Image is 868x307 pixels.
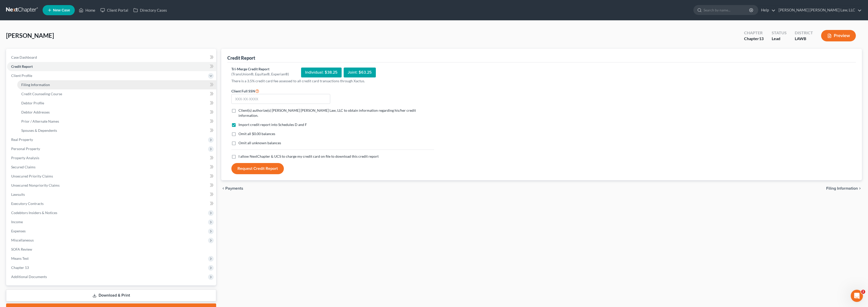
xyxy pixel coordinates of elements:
[7,163,216,172] a: Secured Claims
[11,265,29,270] span: Chapter 13
[795,30,813,36] div: District
[17,80,216,89] a: Filing Information
[772,30,787,36] div: Status
[21,101,44,105] span: Debtor Profile
[231,78,434,84] p: There is a 3.5% credit card fee assessed to all credit card transactions through Xactus.
[7,153,216,163] a: Property Analysis
[11,156,39,160] span: Property Analysis
[11,247,32,251] span: SOFA Review
[7,181,216,190] a: Unsecured Nonpriority Claims
[858,186,862,190] i: chevron_right
[231,163,284,174] button: Request Credit Report
[238,132,275,136] span: Omit all $0.00 balances
[231,89,255,93] span: Client Full SSN
[21,128,57,133] span: Spouses & Dependents
[759,6,775,15] a: Help
[776,6,862,15] a: [PERSON_NAME] [PERSON_NAME] Law, LLC
[17,117,216,126] a: Prior / Alternate Names
[7,53,216,62] a: Case Dashboard
[238,108,416,118] span: Client(s) authorize(s) [PERSON_NAME] [PERSON_NAME] Law, LLC to obtain information regarding his/h...
[21,119,59,123] span: Prior / Alternate Names
[21,92,62,96] span: Credit Counseling Course
[225,186,243,190] span: Payments
[221,186,243,190] button: chevron_left Payments
[11,211,57,215] span: Codebtors Insiders & Notices
[6,32,54,39] span: [PERSON_NAME]
[744,30,764,36] div: Chapter
[227,55,255,61] div: Credit Report
[231,67,289,72] div: Tri-Merge Credit Report
[7,199,216,208] a: Executory Contracts
[11,73,32,78] span: Client Profile
[861,290,865,294] span: 2
[11,192,25,197] span: Lawsuits
[826,186,858,190] span: Filing Information
[11,256,29,261] span: Means Test
[6,289,216,301] a: Download & Print
[231,94,330,104] input: XXX-XX-XXXX
[11,183,60,187] span: Unsecured Nonpriority Claims
[11,201,44,206] span: Executory Contracts
[851,290,863,302] iframe: Intercom live chat
[11,174,53,178] span: Unsecured Priority Claims
[11,238,34,242] span: Miscellaneous
[238,122,307,127] span: Import credit report into Schedules D and F
[821,30,856,41] button: Preview
[11,64,33,69] span: Credit Report
[795,36,813,42] div: LAWB
[744,36,764,42] div: Chapter
[704,5,750,15] input: Search by name...
[344,68,376,77] div: Joint: $63.25
[221,186,225,190] i: chevron_left
[7,62,216,71] a: Credit Report
[826,186,862,190] button: Filing Information chevron_right
[11,220,23,224] span: Income
[759,36,764,41] span: 13
[131,6,170,15] a: Directory Cases
[11,274,47,279] span: Additional Documents
[7,245,216,254] a: SOFA Review
[17,89,216,99] a: Credit Counseling Course
[11,137,33,142] span: Real Property
[53,8,70,12] span: New Case
[772,36,787,42] div: Lead
[11,55,37,59] span: Case Dashboard
[17,99,216,108] a: Debtor Profile
[7,172,216,181] a: Unsecured Priority Claims
[21,83,50,87] span: Filing Information
[98,6,131,15] a: Client Portal
[7,190,216,199] a: Lawsuits
[238,154,379,158] span: I allow NextChapter & UCS to charge my credit card on file to download this credit report
[11,229,26,233] span: Expenses
[21,110,50,114] span: Debtor Addresses
[11,165,35,169] span: Secured Claims
[238,141,281,145] span: Omit all unknown balances
[231,72,289,77] div: (TransUnion®, Equifax®, Experian®)
[17,126,216,135] a: Spouses & Dependents
[11,147,40,151] span: Personal Property
[301,68,342,77] div: Individual: $38.25
[17,108,216,117] a: Debtor Addresses
[76,6,98,15] a: Home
